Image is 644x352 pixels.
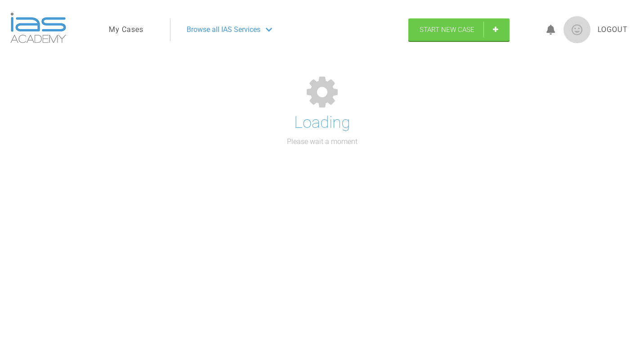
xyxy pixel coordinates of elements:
[598,24,628,36] a: Logout
[563,16,590,43] img: profile.png
[10,13,66,43] img: logo-light.3e3ef733.png
[420,26,474,34] span: Start New Case
[287,136,358,148] p: Please wait a moment
[408,18,510,41] a: Start New Case
[294,110,350,136] h1: Loading
[187,24,260,36] span: Browse all IAS Services
[109,24,143,36] a: My Cases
